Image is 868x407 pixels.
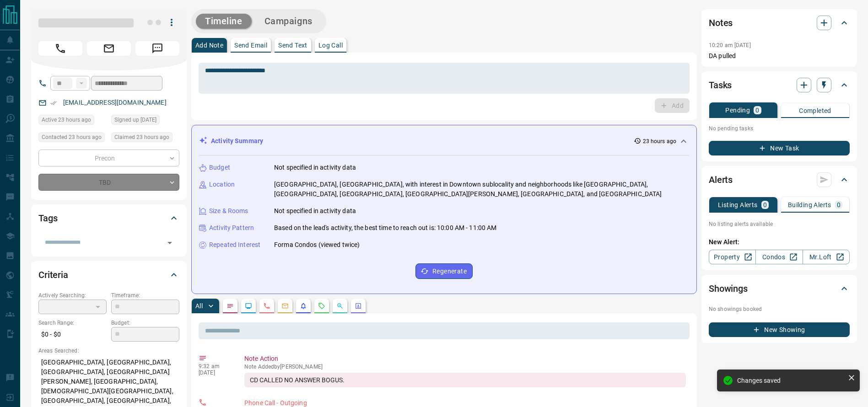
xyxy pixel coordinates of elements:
div: CD CALLED NO ANSWER BOGUS. [244,373,686,387]
p: 0 [763,202,767,208]
p: 0 [837,202,841,208]
span: Call [38,41,82,56]
p: Note Action [244,354,686,364]
a: Condos [755,250,803,264]
div: TBD [38,174,179,191]
p: [DATE] [199,370,231,376]
svg: Opportunities [336,302,344,310]
button: Regenerate [415,263,473,279]
button: Timeline [196,14,252,29]
div: Changes saved [737,377,844,384]
h2: Tasks [709,78,732,92]
span: Signed up [DATE] [114,115,156,124]
p: Repeated Interest [209,240,260,250]
p: Location [209,180,235,189]
p: Budget: [111,319,179,327]
p: 0 [755,107,759,113]
p: Completed [799,107,831,114]
p: [GEOGRAPHIC_DATA], [GEOGRAPHIC_DATA], with interest in Downtown sublocality and neighborhoods lik... [274,180,689,199]
h2: Criteria [38,268,68,282]
svg: Lead Browsing Activity [245,302,252,310]
p: No showings booked [709,305,850,313]
p: DA pulled [709,51,850,61]
div: Precon [38,150,179,166]
div: Showings [709,278,850,300]
svg: Email Verified [50,100,57,106]
p: Note Added by [PERSON_NAME] [244,364,686,370]
h2: Notes [709,16,733,30]
span: Claimed 23 hours ago [114,133,169,142]
h2: Tags [38,211,57,225]
p: $0 - $0 [38,327,107,342]
svg: Requests [318,302,325,310]
p: Forma Condos (viewed twice) [274,240,360,250]
a: [EMAIL_ADDRESS][DOMAIN_NAME] [63,99,167,106]
div: Criteria [38,264,179,286]
svg: Calls [263,302,270,310]
button: New Task [709,141,850,155]
svg: Listing Alerts [300,302,307,310]
div: Thu Sep 11 2025 [38,115,107,128]
p: Size & Rooms [209,206,248,216]
h2: Alerts [709,172,733,187]
button: New Showing [709,322,850,337]
button: Open [163,236,176,249]
h2: Showings [709,281,748,296]
p: Log Call [318,42,343,48]
p: No listing alerts available [709,220,850,228]
textarea: To enrich screen reader interactions, please activate Accessibility in Grammarly extension settings [205,67,683,90]
a: Mr.Loft [803,250,850,264]
p: Building Alerts [788,202,831,208]
p: Activity Summary [211,136,263,146]
p: New Alert: [709,237,850,247]
span: Email [87,41,131,56]
p: Pending [725,107,750,113]
p: Not specified in activity data [274,206,356,216]
span: Active 23 hours ago [42,115,91,124]
p: All [195,303,203,309]
div: Activity Summary23 hours ago [199,133,689,150]
p: Actively Searching: [38,291,107,300]
p: Search Range: [38,319,107,327]
p: Timeframe: [111,291,179,300]
p: Budget [209,163,230,172]
svg: Notes [226,302,234,310]
div: Thu Sep 11 2025 [38,132,107,145]
p: Not specified in activity data [274,163,356,172]
div: Mon Sep 08 2025 [111,115,179,128]
span: Message [135,41,179,56]
p: 10:20 am [DATE] [709,42,751,48]
div: Notes [709,12,850,34]
div: Tasks [709,74,850,96]
p: Send Email [234,42,267,48]
p: 23 hours ago [643,137,676,145]
svg: Agent Actions [355,302,362,310]
div: Alerts [709,169,850,191]
a: Property [709,250,756,264]
p: Add Note [195,42,223,48]
p: No pending tasks [709,122,850,135]
p: Send Text [278,42,307,48]
span: Contacted 23 hours ago [42,133,102,142]
p: Areas Searched: [38,347,179,355]
p: 9:32 am [199,363,231,370]
div: Tags [38,207,179,229]
p: Listing Alerts [718,202,758,208]
div: Thu Sep 11 2025 [111,132,179,145]
svg: Emails [281,302,289,310]
p: Based on the lead's activity, the best time to reach out is: 10:00 AM - 11:00 AM [274,223,497,233]
p: Activity Pattern [209,223,254,233]
button: Campaigns [255,14,322,29]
